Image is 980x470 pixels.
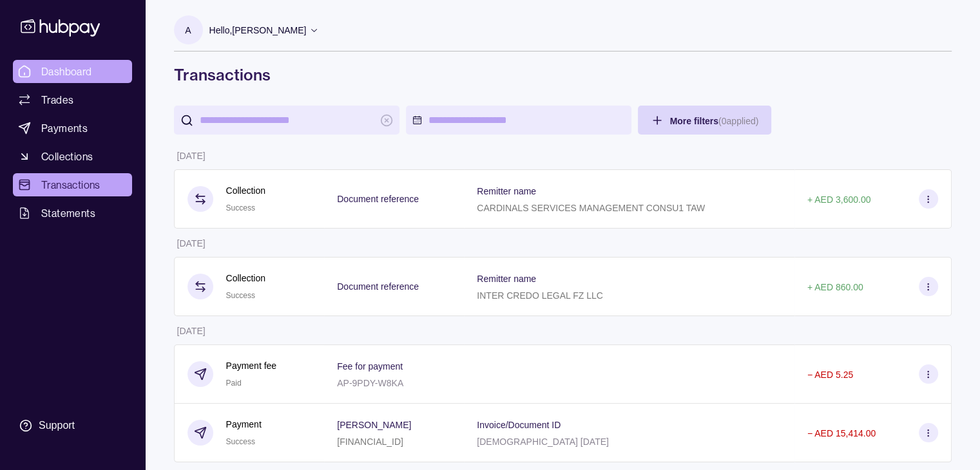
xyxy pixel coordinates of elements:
[807,428,876,438] p: − AED 15,414.00
[41,64,92,79] span: Dashboard
[174,64,952,85] h1: Transactions
[807,370,853,380] p: − AED 5.25
[638,106,772,135] button: More filters(0applied)
[337,194,419,204] p: Document reference
[337,420,411,430] p: [PERSON_NAME]
[226,437,255,446] span: Success
[200,106,374,135] input: search
[718,116,758,126] p: ( 0 applied)
[477,186,536,196] p: Remitter name
[477,437,609,447] p: [DEMOGRAPHIC_DATA] [DATE]
[41,92,73,108] span: Trades
[41,120,88,136] span: Payments
[477,420,561,430] p: Invoice/Document ID
[13,412,132,439] a: Support
[13,88,132,111] a: Trades
[337,361,403,371] p: Fee for payment
[226,271,265,285] p: Collection
[177,151,206,161] p: [DATE]
[807,282,863,292] p: + AED 860.00
[13,117,132,140] a: Payments
[226,417,262,431] p: Payment
[337,378,403,388] p: AP-9PDY-W8KA
[209,23,307,37] p: Hello, [PERSON_NAME]
[477,290,603,301] p: INTER CREDO LEGAL FZ LLC
[670,116,759,126] span: More filters
[226,379,242,388] span: Paid
[226,359,277,373] p: Payment fee
[226,291,255,300] span: Success
[807,194,870,205] p: + AED 3,600.00
[337,437,403,447] p: [FINANCIAL_ID]
[41,149,93,164] span: Collections
[13,173,132,196] a: Transactions
[477,274,536,284] p: Remitter name
[226,203,255,212] span: Success
[337,281,419,292] p: Document reference
[41,205,95,221] span: Statements
[185,23,191,37] p: A
[13,60,132,83] a: Dashboard
[39,418,75,433] div: Support
[13,202,132,225] a: Statements
[13,145,132,168] a: Collections
[477,203,705,213] p: CARDINALS SERVICES MANAGEMENT CONSU1 TAW
[226,183,265,198] p: Collection
[177,326,206,336] p: [DATE]
[41,177,101,193] span: Transactions
[177,238,206,249] p: [DATE]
